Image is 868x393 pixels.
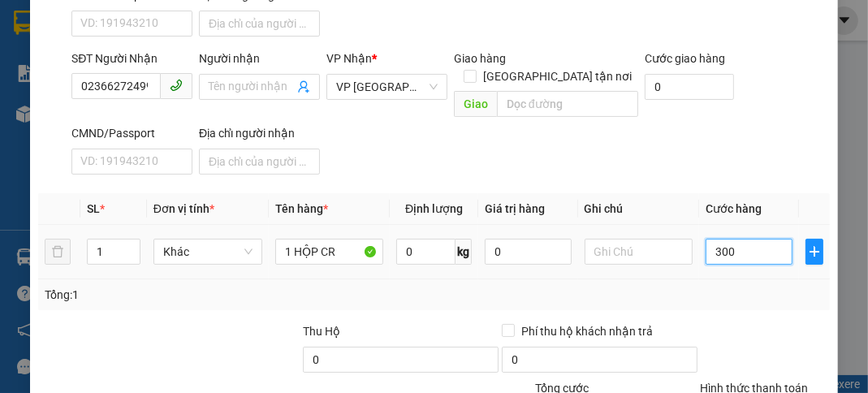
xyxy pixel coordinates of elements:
[515,322,659,340] span: Phí thu hộ khách nhận trả
[297,80,310,93] span: user-add
[170,79,183,92] span: phone
[275,239,384,265] input: VD: Bàn, Ghế
[199,11,320,37] input: Địa chỉ của người gửi
[405,202,463,215] span: Định lượng
[45,15,202,38] span: ĐỨC ĐẠT GIA LAI
[11,79,90,94] strong: 0901 936 968
[95,79,175,94] strong: 0901 933 179
[45,239,71,265] button: delete
[645,52,725,65] label: Cước giao hàng
[585,239,693,265] input: Ghi Chú
[454,52,506,65] span: Giao hàng
[456,239,472,265] span: kg
[71,124,192,142] div: CMND/Passport
[163,240,253,264] span: Khác
[95,45,226,76] strong: 0901 900 568
[706,202,762,215] span: Cước hàng
[87,202,100,215] span: SL
[806,245,823,258] span: plus
[199,124,320,142] div: Địa chỉ người nhận
[11,45,89,76] strong: 0931 600 979
[303,325,340,338] span: Thu Hộ
[199,149,320,175] input: Địa chỉ của người nhận
[71,50,192,67] div: SĐT Người Nhận
[454,91,497,117] span: Giao
[153,202,214,215] span: Đơn vị tính
[275,202,328,215] span: Tên hàng
[11,106,81,129] span: VP GỬI:
[336,75,438,99] span: VP Đà Nẵng
[11,45,59,61] strong: Sài Gòn:
[497,91,638,117] input: Dọc đường
[578,193,700,225] th: Ghi chú
[485,239,571,265] input: 0
[86,106,209,129] span: VP Chư Prông
[805,239,823,265] button: plus
[645,74,734,100] input: Cước giao hàng
[45,286,336,304] div: Tổng: 1
[485,202,545,215] span: Giá trị hàng
[95,45,196,61] strong: [PERSON_NAME]:
[477,67,638,85] span: [GEOGRAPHIC_DATA] tận nơi
[199,50,320,67] div: Người nhận
[326,52,372,65] span: VP Nhận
